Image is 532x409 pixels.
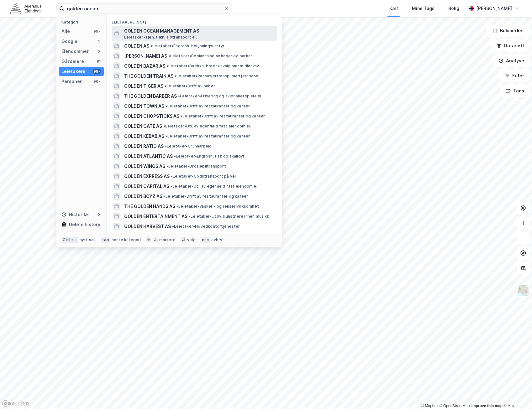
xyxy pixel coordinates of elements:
div: Historikk [61,211,89,218]
div: Bolig [448,5,459,12]
span: GOLDEN OCEAN MANAGEMENT AS [124,27,275,35]
span: Leietaker • Utøv. kunstnere innen musikk [189,214,269,219]
div: nytt søk [80,237,96,242]
div: [PERSON_NAME] [476,5,512,12]
div: 99+ [92,69,101,74]
input: Søk på adresse, matrikkel, gårdeiere, leietakere eller personer [64,4,224,13]
span: GOLDEN ENTERTAINMENT AS [124,213,187,220]
span: • [171,174,173,179]
div: Eiendommer [61,48,89,55]
button: Datasett [491,39,529,52]
div: markere [159,237,176,242]
span: • [166,164,168,168]
div: 99+ [92,29,101,34]
span: GOLDEN GATE AS [124,122,162,130]
span: Leietaker • Utl. av egen/leid fast eiendom el. [171,184,258,189]
iframe: Chat Widget [501,379,532,409]
button: Filter [499,70,529,82]
a: Improve this map [471,404,503,408]
div: 81 [96,59,101,64]
span: • [172,224,174,229]
div: esc [201,237,210,243]
div: Kontrollprogram for chat [501,379,532,409]
div: 0 [96,212,101,217]
span: • [178,94,180,98]
span: GOLDEN BAZAR AS [124,62,165,70]
div: Ctrl + k [61,237,78,243]
span: • [165,84,166,88]
div: neste kategori [112,237,141,242]
span: Leietaker • Engrosh. belysningsutstyr [150,44,224,49]
div: Delete history [69,221,100,228]
span: • [164,194,166,199]
span: GOLDEN BOYZ AS [124,193,162,200]
span: GOLDEN RATIO AS [124,142,164,150]
span: GOLDEN HARVEST AS [124,223,171,230]
span: Leietaker • Drift av restauranter og kafeer [166,134,250,139]
span: Leietaker • Butikkh. bredt utvalg nær.midler mv. [166,64,260,69]
img: Z [517,285,529,297]
span: • [168,54,170,58]
div: Leietakere (99+) [107,15,282,26]
div: 99+ [92,79,101,84]
span: Leietaker • Tjen. tilkn. sjøtransport el. [124,35,197,40]
div: 0 [96,49,101,54]
span: • [175,74,176,78]
a: OpenStreetMap [440,404,470,408]
div: Personer [61,78,82,85]
span: [PERSON_NAME] AS [124,52,167,60]
span: Leietaker • Hovedkontortjenester [172,224,240,229]
div: avbryt [211,237,224,242]
a: Mapbox [421,404,438,408]
span: Leietaker • Drosjebiltransport [166,164,226,169]
span: Leietaker • Drift av puber [165,84,215,89]
span: Leietaker • Drift av restauranter og kafeer [181,114,265,119]
div: Leietakere [61,68,86,75]
span: Leietaker • Grunnarbeid [165,144,212,149]
span: GOLDEN EXPRESS AS [124,173,170,180]
div: Mine Tags [412,5,435,12]
div: 1 [96,39,101,44]
span: Leietaker • Passasjertransp. med jernbane [175,74,258,79]
span: • [166,134,167,138]
div: Kart [389,5,398,12]
div: tab [101,237,110,243]
span: Leietaker • Engrosh. fisk og skalldyr [174,154,245,159]
span: GOLDEN KEBAB AS [124,132,164,140]
span: • [189,214,191,219]
span: • [176,204,178,209]
span: Leietaker • Godstransport på vei [171,174,236,179]
span: GOLDEN WINGS AS [124,163,165,170]
button: Tags [500,85,529,97]
span: THE GOLDEN TRAIN AS [124,72,173,80]
span: THE GOLDEN BARBER AS [124,92,177,100]
span: GOLDEN TIGER AS [124,82,163,90]
span: • [166,64,168,68]
span: • [174,154,176,158]
span: • [166,104,167,108]
span: • [163,124,165,128]
span: GOLDEN CHOPSTICKS AS [124,112,179,120]
img: akershus-eiendom-logo.9091f326c980b4bce74ccdd9f866810c.svg [10,3,41,14]
span: • [165,144,167,148]
span: Leietaker • Vaskeri- og renserivirksomhet [176,204,259,209]
span: Leietaker • Utl. av egen/leid fast eiendom el. [163,124,251,129]
span: • [171,184,172,189]
span: GOLDEN CAPITAL AS [124,183,169,190]
div: velg [187,237,196,242]
span: GOLDEN AS [124,42,149,50]
a: Mapbox homepage [2,400,29,407]
span: Leietaker • Drift av restauranter og kafeer [166,104,250,109]
span: GOLDEN ATLANTIC AS [124,153,173,160]
span: Leietaker • Beplantning av hager og parkanl. [168,54,255,59]
div: Kategori [61,20,104,24]
span: THE GOLDEN HANDS AS [124,203,175,210]
span: • [181,114,182,118]
span: GOLDEN TOWN AS [124,102,164,110]
div: Google [61,38,77,45]
button: Analyse [493,54,529,67]
div: Gårdeiere [61,58,84,65]
span: Leietaker • Drift av restauranter og kafeer [164,194,248,199]
span: • [150,44,152,48]
button: Bokmerker [487,24,529,37]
